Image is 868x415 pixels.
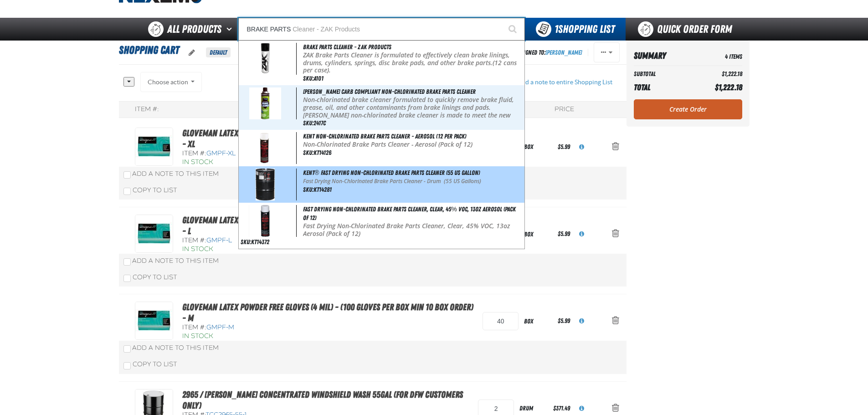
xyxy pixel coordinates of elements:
a: Gloveman Latex Powder Free Gloves (4 mil) - (100 gloves per box MIN 10 box order) - L [182,215,473,236]
button: Add a note to entire Shopping List [503,72,620,92]
button: oro.shoppinglist.label.edit.tooltip [181,43,202,63]
span: GMPF-M [206,323,234,331]
a: Gloveman Latex Powder Free Gloves (4 mil) - (100 gloves per box MIN 10 box order) - XL [182,128,473,149]
input: Product Quantity [483,312,519,330]
button: Actions of Shopping Cart [594,42,620,62]
div: box [519,224,556,245]
button: View All Prices for GMPF-M [572,311,591,331]
span: Kent® Fast Drying Non-Chlorinated Brake Parts Cleaner (55 US gallon) [303,169,479,176]
a: Quick Order Form [626,18,749,41]
img: 5b115874b9c0c086763471-johnsens_brake_parts_cleaner_2417c_2.jpg [249,87,281,119]
button: Action Remove Gloveman Latex Powder Free Gloves (4 mil) - (100 gloves per box MIN 10 box order) -... [605,311,627,331]
img: 67c6190935f7a622608137-KT14372.png [249,205,282,237]
img: 5b11585b4e3c2776149034-kt14281.png [256,169,275,200]
span: SKU:A101 [303,75,324,82]
div: box [519,137,556,157]
span: $5.99 [558,230,570,237]
button: Start Searching [502,18,525,41]
input: Add a Note to This Item [123,171,131,179]
span: Fast Drying Non-Chlorinated Brake Parts Cleaner, Clear, 45% VOC, 13oz Aerosol (Pack of 12) [303,205,515,221]
a: Gloveman Latex Powder Free Gloves (4 mil) - (100 gloves per box MIN 10 box order) - M [182,302,473,323]
button: Action Remove Gloveman Latex Powder Free Gloves (4 mil) - (100 gloves per box MIN 10 box order) -... [605,137,627,157]
label: Copy To List [123,360,177,368]
span: Fast Drying Non-Chlorinated Brake Parts Cleaner - Drum (55 US Gallons) [303,177,481,185]
span: All Products [167,21,221,37]
td: 4 Items [692,48,742,64]
div: In Stock [182,332,474,341]
div: In Stock [182,158,474,167]
img: 5b11585af2b74105354086-kt14126_1.jpg [249,132,281,164]
span: GMPF-L [206,236,232,244]
div: Item #: [182,323,474,332]
span: Shopping List [555,23,615,36]
span: Brake Parts Cleaner - ZAK Products [303,43,391,51]
span: GMPF-XL [206,149,236,157]
span: [PERSON_NAME] Carb Compliant Non-Chlorinated Brake Parts Cleaner [303,88,476,95]
a: 2965 / [PERSON_NAME] Concentrated Windshield Wash 55gal (For DFW customers ONLY) [182,389,463,411]
input: Add a Note to This Item [123,258,131,266]
span: SKU:KT14126 [303,149,331,156]
th: Subtotal [634,68,693,80]
span: Add a Note to This Item [132,257,219,265]
div: Item #: [182,236,474,245]
span: $5.99 [558,317,570,324]
button: View All Prices for GMPF-L [572,224,591,244]
span: Kent Non-Chlorinated Brake Parts Cleaner - Aerosol (12 per pack) [303,133,466,140]
th: Total [634,80,693,95]
button: Action Remove Gloveman Latex Powder Free Gloves (4 mil) - (100 gloves per box MIN 10 box order) -... [605,224,627,244]
span: $5.99 [558,143,570,150]
div: Item #: [135,105,159,114]
div: box [519,311,556,332]
img: 5b11587b99953488511631-a101_wo_nas.png [249,43,281,75]
span: Add a Note to This Item [132,170,219,178]
div: Item #: [182,149,474,158]
input: Search [238,18,525,41]
input: Copy To List [123,188,131,195]
p: ZAK Brake Parts Cleaner is formulated to effectively clean brake linings, drums, cylinders, sprin... [303,51,522,74]
a: Create Order [634,99,742,119]
div: Assigned To: [515,46,582,59]
p: Non-chlorinated brake cleaner formulated to quickly remove brake fluid, grease, oil, and other co... [303,96,522,127]
label: Copy To List [123,186,177,194]
input: Add a Note to This Item [123,345,131,353]
input: Copy To List [123,362,131,369]
span: Default [206,47,231,57]
span: SKU:KT14281 [303,186,332,193]
a: [PERSON_NAME] [545,49,582,56]
button: Open All Products pages [223,18,238,41]
span: $371.49 [553,405,570,412]
span: Shopping Cart [119,44,179,56]
div: Price [555,105,574,114]
span: $1,222.18 [715,82,742,92]
p: Fast Drying Non-Chlorinated Brake Parts Cleaner, Clear, 45% VOC, 13oz Aerosol (Pack of 12) [303,222,522,238]
th: Summary [634,48,693,64]
td: $1,222.18 [692,68,742,80]
span: SKU:2417C [303,119,326,127]
label: Copy To List [123,273,177,281]
p: Non-Chlorinated Brake Parts Cleaner - Aerosol (Pack of 12) [303,141,522,149]
button: You have 1 Shopping List. Open to view details [525,18,626,41]
span: Add a Note to This Item [132,344,219,352]
div: In Stock [182,245,474,254]
input: Copy To List [123,275,131,282]
strong: 1 [555,23,558,36]
button: View All Prices for GMPF-XL [572,137,591,157]
span: SKU:KT14372 [241,238,269,246]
